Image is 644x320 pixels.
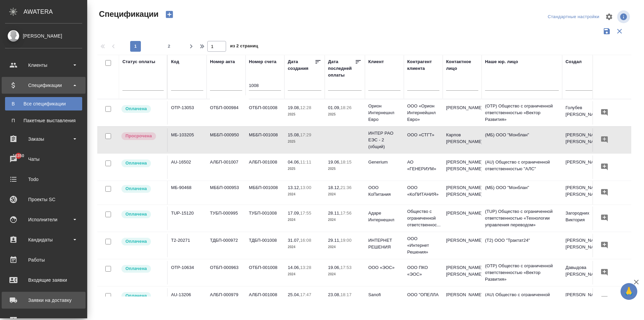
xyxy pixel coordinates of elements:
[482,259,562,286] td: (OTP) Общество с ограниченной ответственностью «Вектор Развития»
[485,58,518,65] div: Наше юр. лицо
[23,5,87,18] div: AWATERA
[407,235,439,256] p: ООО «Интернет Решения»
[2,272,86,288] a: Входящие заявки
[2,252,86,268] a: Работы
[168,261,207,284] td: OTP-10634
[368,184,400,198] p: ООО КоПитания
[446,58,478,72] div: Контактное лицо
[288,138,321,145] p: 2025
[288,166,321,172] p: 2025
[328,292,340,297] p: 23.08,
[168,128,207,152] td: МБ-103205
[288,265,300,270] p: 14.06,
[288,159,300,165] p: 04.06,
[207,101,246,125] td: ОТБП-000984
[368,58,384,65] div: Клиент
[164,43,174,50] span: 2
[407,264,439,278] p: ООО ПКО «ЭОС»
[368,291,400,298] p: Sanofi
[2,151,86,168] a: 16350Чаты
[482,155,562,179] td: (AU) Общество с ограниченной ответственностью "АЛС"
[328,211,340,216] p: 28.11,
[328,265,340,270] p: 19.06,
[5,255,82,265] div: Работы
[207,288,246,312] td: АЛБП-000979
[328,111,362,118] p: 2025
[368,159,400,166] p: Generium
[288,244,321,250] p: 2024
[288,111,321,118] p: 2025
[5,215,82,225] div: Исполнители
[5,275,82,285] div: Входящие заявки
[482,128,562,152] td: (МБ) ООО "Монблан"
[288,292,300,297] p: 25.04,
[168,181,207,204] td: МБ-90468
[8,100,79,107] div: Все спецификации
[407,184,439,198] p: ООО «КоПИТАНИЯ»
[288,132,300,137] p: 15.08,
[328,244,362,250] p: 2024
[340,238,352,243] p: 19:00
[164,41,174,52] button: 2
[5,80,82,90] div: Спецификации
[328,191,362,198] p: 2024
[125,185,147,192] p: Оплачена
[407,208,439,228] p: Общество с ограниченной ответственнос...
[288,58,315,72] div: Дата создания
[288,191,321,198] p: 2024
[125,105,147,112] p: Оплачена
[562,181,601,204] td: [PERSON_NAME] [PERSON_NAME]
[443,155,482,179] td: [PERSON_NAME] [PERSON_NAME]
[562,234,601,257] td: [PERSON_NAME] [PERSON_NAME]
[210,58,235,65] div: Номер акта
[246,155,284,179] td: АЛБП-001008
[600,25,613,38] button: Сохранить фильтры
[125,211,147,218] p: Оплачена
[368,264,400,271] p: ООО «ЭОС»
[125,265,147,272] p: Оплачена
[328,58,355,79] div: Дата последней оплаты
[443,207,482,230] td: [PERSON_NAME]
[340,292,352,297] p: 18:17
[562,155,601,179] td: [PERSON_NAME]
[207,128,246,152] td: МББП-000950
[407,58,439,72] div: Контрагент клиента
[288,238,300,243] p: 31.07,
[613,25,626,38] button: Сбросить фильтры
[5,295,82,305] div: Заявки на доставку
[125,292,147,299] p: Оплачена
[288,185,300,190] p: 13.12,
[97,9,159,19] span: Спецификации
[328,185,340,190] p: 18.12,
[340,265,352,270] p: 17:53
[340,185,352,190] p: 21:36
[171,58,179,65] div: Код
[566,58,582,65] div: Создал
[407,159,439,172] p: АО «ГЕНЕРИУМ»
[300,159,311,165] p: 11:11
[246,181,284,204] td: МББП-001008
[482,99,562,126] td: (OTP) Общество с ограниченной ответственностью «Вектор Развития»
[482,205,562,232] td: (TUP) Общество с ограниченной ответственностью «Технологии управления переводом»
[5,60,82,70] div: Клиенты
[407,291,439,305] p: ООО "ОПЕЛЛА ХЕЛСКЕА"
[125,160,147,167] p: Оплачена
[5,194,82,204] div: Проекты SC
[300,292,311,297] p: 17:47
[443,181,482,204] td: [PERSON_NAME] [PERSON_NAME]
[340,159,352,165] p: 18:15
[368,103,400,123] p: Орион Интернешнл Евро
[288,105,300,110] p: 19.08,
[5,97,82,110] a: ВВсе спецификации
[5,134,82,144] div: Заказы
[368,210,400,223] p: Адаре Интернешнл
[161,9,177,20] button: Создать
[2,171,86,188] a: Todo
[168,155,207,179] td: AU-16502
[168,101,207,125] td: OTP-13053
[246,234,284,257] td: ТДБП-001008
[5,174,82,184] div: Todo
[9,152,28,159] span: 16350
[562,261,601,284] td: Давыдова [PERSON_NAME]
[5,32,82,40] div: [PERSON_NAME]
